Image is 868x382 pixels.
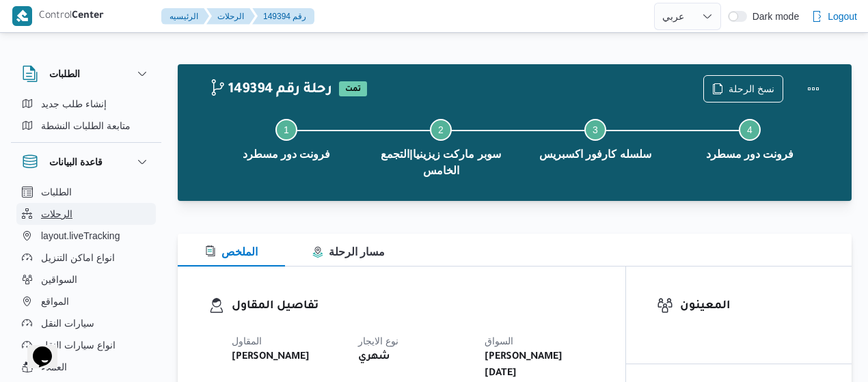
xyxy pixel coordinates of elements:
[205,246,258,258] span: الملخص
[12,6,32,26] img: X8yXhbKr1z7QwAAAABJRU5ErkJggg==
[485,336,513,346] span: السواق
[16,93,156,115] button: إنشاء طلب جديد
[438,124,444,135] span: 2
[161,8,209,25] button: الرئيسيه
[312,246,385,258] span: مسار الرحلة
[11,93,161,142] div: الطلبات
[14,327,57,368] iframe: chat widget
[518,103,673,174] button: سلسله كارفور اكسبريس
[22,154,150,170] button: قاعدة البيانات
[593,124,598,135] span: 3
[41,206,72,222] span: الرحلات
[358,349,390,366] b: شهري
[16,115,156,137] button: متابعة الطلبات النشطة
[16,269,156,290] button: السواقين
[22,66,150,82] button: الطلبات
[41,228,120,244] span: layout.liveTracking
[72,11,104,22] b: Center
[358,336,398,346] span: نوع الايجار
[41,337,116,353] span: انواع سيارات النقل
[209,103,364,174] button: فرونت دور مسطرد
[232,349,310,366] b: [PERSON_NAME]
[16,247,156,269] button: انواع اماكن التنزيل
[209,81,332,99] h2: 149394 رحلة رقم
[16,181,156,203] button: الطلبات
[706,146,794,163] span: فرونت دور مسطرد
[16,356,156,378] button: العملاء
[375,146,507,179] span: سوبر ماركت زيزينيا|التجمع الخامس
[16,203,156,225] button: الرحلات
[41,118,131,134] span: متابعة الطلبات النشطة
[539,146,651,163] span: سلسله كارفور اكسبريس
[49,66,80,82] h3: الطلبات
[16,334,156,356] button: انواع سيارات النقل
[243,146,331,163] span: فرونت دور مسطرد
[16,225,156,247] button: layout.liveTracking
[16,290,156,312] button: المواقع
[747,124,752,135] span: 4
[800,75,827,103] button: Actions
[206,8,255,25] button: الرحلات
[828,8,857,25] span: Logout
[703,75,783,103] button: نسخ الرحلة
[364,103,518,190] button: سوبر ماركت زيزينيا|التجمع الخامس
[806,3,863,30] button: Logout
[41,293,69,310] span: المواقع
[232,297,595,316] h3: تفاصيل المقاول
[252,8,314,25] button: 149394 رقم
[339,81,367,96] span: تمت
[232,336,262,346] span: المقاول
[41,271,77,288] span: السواقين
[49,154,103,170] h3: قاعدة البيانات
[747,11,799,22] span: Dark mode
[41,315,94,331] span: سيارات النقل
[485,349,592,382] b: [PERSON_NAME][DATE]
[41,96,107,112] span: إنشاء طلب جديد
[680,297,821,316] h3: المعينون
[345,85,361,94] b: تمت
[41,184,72,200] span: الطلبات
[673,103,827,174] button: فرونت دور مسطرد
[729,81,774,97] span: نسخ الرحلة
[16,312,156,334] button: سيارات النقل
[284,124,289,135] span: 1
[41,249,115,266] span: انواع اماكن التنزيل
